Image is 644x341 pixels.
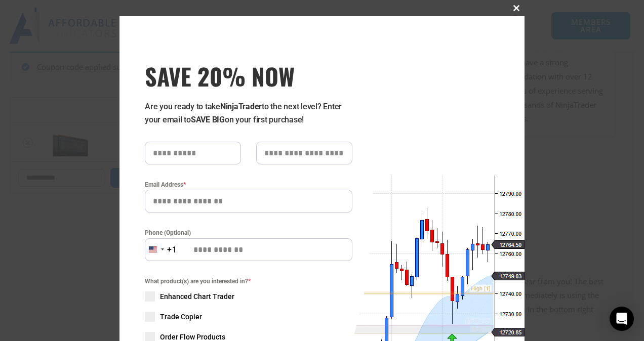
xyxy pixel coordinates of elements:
h3: SAVE 20% NOW [145,62,352,90]
label: Trade Copier [145,312,352,322]
span: What product(s) are you interested in? [145,276,352,286]
div: Open Intercom Messenger [610,307,634,331]
strong: SAVE BIG [191,115,225,124]
button: Selected country [145,238,177,261]
strong: NinjaTrader [220,102,262,111]
label: Phone (Optional) [145,228,352,238]
span: Trade Copier [160,312,202,322]
div: +1 [167,243,177,257]
p: Are you ready to take to the next level? Enter your email to on your first purchase! [145,100,352,126]
label: Email Address [145,180,352,190]
span: Enhanced Chart Trader [160,291,234,302]
label: Enhanced Chart Trader [145,291,352,302]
